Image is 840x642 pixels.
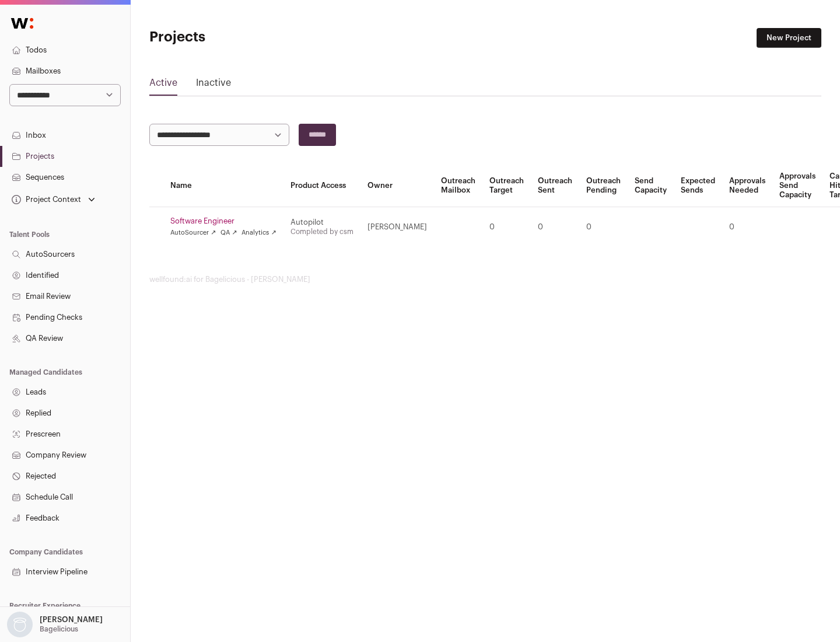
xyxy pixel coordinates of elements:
[482,207,531,247] td: 0
[628,165,674,207] th: Send Capacity
[40,624,78,634] p: Bagelicious
[9,195,81,204] div: Project Context
[149,76,177,95] a: Active
[579,207,628,247] td: 0
[149,28,373,47] h1: Projects
[674,165,722,207] th: Expected Sends
[579,165,628,207] th: Outreach Pending
[283,165,360,207] th: Product Access
[9,191,97,208] button: Open dropdown
[5,612,105,637] button: Open dropdown
[531,207,579,247] td: 0
[242,228,276,238] a: Analytics ↗
[170,228,216,238] a: AutoSourcer ↗
[531,165,579,207] th: Outreach Sent
[290,228,353,235] a: Completed by csm
[40,615,103,624] p: [PERSON_NAME]
[722,165,772,207] th: Approvals Needed
[5,12,40,35] img: Wellfound
[722,207,772,247] td: 0
[220,228,237,238] a: QA ↗
[434,165,482,207] th: Outreach Mailbox
[360,165,434,207] th: Owner
[149,275,821,284] footer: wellfound:ai for Bagelicious - [PERSON_NAME]
[772,165,822,207] th: Approvals Send Capacity
[7,612,33,637] img: nopic.png
[290,218,353,227] div: Autopilot
[360,207,434,247] td: [PERSON_NAME]
[196,76,231,95] a: Inactive
[482,165,531,207] th: Outreach Target
[170,217,276,226] a: Software Engineer
[163,165,283,207] th: Name
[757,28,821,48] a: New Project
